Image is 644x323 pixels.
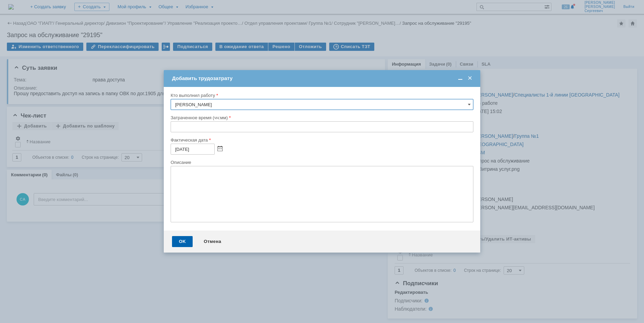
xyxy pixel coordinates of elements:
div: Описание [171,160,472,165]
div: Фактическая дата [171,138,472,142]
span: Закрыть [466,75,473,81]
div: Затраченное время (чч:мм) [171,115,472,120]
div: Добавить трудозатрату [172,75,473,81]
span: Свернуть (Ctrl + M) [457,75,464,81]
div: Кто выполнил работу [171,93,472,98]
